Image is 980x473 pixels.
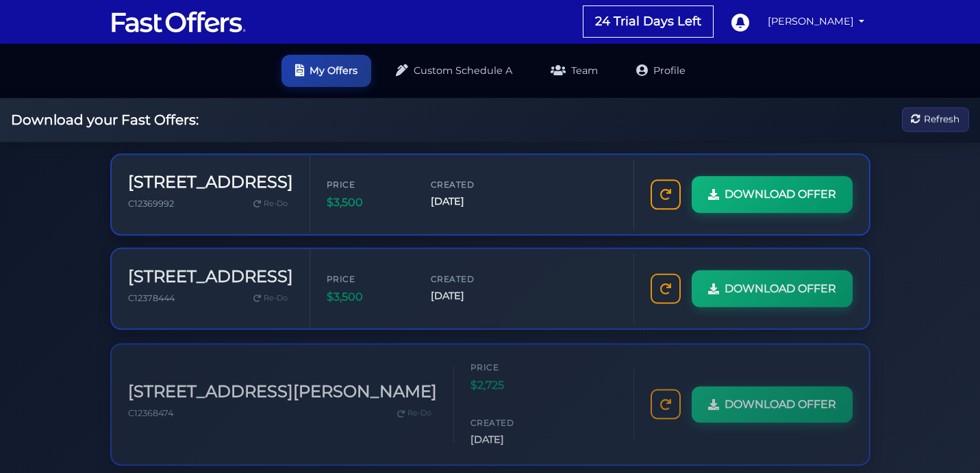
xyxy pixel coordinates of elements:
a: [PERSON_NAME] [762,8,870,35]
a: Team [537,55,612,87]
span: $3,500 [327,287,409,305]
a: Re-Do [248,194,293,212]
span: [DATE] [431,194,513,209]
span: Created [431,270,513,283]
span: Created [470,413,553,426]
span: C12368474 [128,405,173,415]
a: 24 Trial Days Left [583,6,713,37]
a: Re-Do [392,401,437,419]
span: C12369992 [128,198,174,208]
a: DOWNLOAD OFFER [692,382,853,419]
h2: Download your Fast Offers: [11,112,199,128]
h3: [STREET_ADDRESS][PERSON_NAME] [128,379,437,398]
span: Price [327,177,409,190]
span: Created [431,177,513,190]
span: Refresh [924,112,959,127]
a: DOWNLOAD OFFER [692,176,853,213]
button: Refresh [902,107,969,133]
span: Re-Do [264,290,288,303]
span: Re-Do [407,404,431,416]
span: C12378444 [128,291,175,301]
h3: [STREET_ADDRESS] [128,172,293,192]
span: Price [470,357,553,370]
a: My Offers [281,55,371,87]
h3: [STREET_ADDRESS] [128,265,293,285]
span: $2,725 [470,373,553,391]
span: [DATE] [431,287,513,303]
span: $3,500 [327,194,409,212]
a: Re-Do [248,287,293,305]
a: Custom Schedule A [382,55,526,87]
span: Re-Do [264,197,288,209]
a: DOWNLOAD OFFER [692,269,853,306]
span: DOWNLOAD OFFER [725,279,836,296]
span: DOWNLOAD OFFER [725,186,836,203]
a: Profile [623,55,699,87]
span: [DATE] [470,429,553,444]
span: DOWNLOAD OFFER [725,392,836,409]
span: Price [327,270,409,283]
